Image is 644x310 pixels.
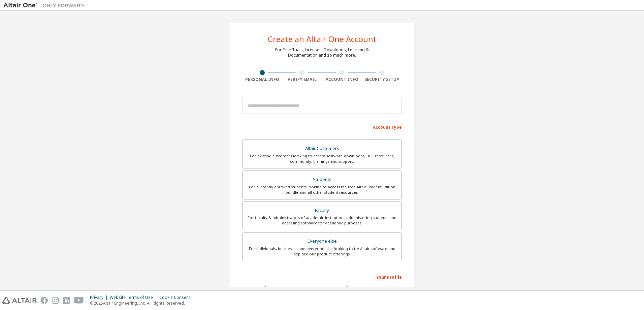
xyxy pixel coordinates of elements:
[242,121,402,132] div: Account Type
[110,295,159,300] div: Website Terms of Use
[247,237,397,246] div: Everyone else
[247,206,397,215] div: Faculty
[159,295,194,300] div: Cookie Consent
[242,285,320,291] label: First Name
[322,77,362,82] div: Account Info
[3,2,88,9] img: Altair One
[247,215,397,226] div: For faculty & administrators of academic institutions administering students and accessing softwa...
[2,297,37,304] img: altair_logo.svg
[247,184,397,195] div: For currently enrolled students looking to access the free Altair Student Edition bundle and all ...
[247,246,397,257] div: For individuals, businesses and everyone else looking to try Altair software and explore our prod...
[242,77,282,82] div: Personal Info
[247,153,397,164] div: For existing customers looking to access software downloads, HPC resources, community, trainings ...
[282,77,322,82] div: Verify Email
[90,300,194,306] p: © 2025 Altair Engineering, Inc. All Rights Reserved.
[362,77,402,82] div: Security Setup
[242,271,402,282] div: Your Profile
[275,47,369,58] div: For Free Trials, Licenses, Downloads, Learning & Documentation and so much more.
[41,297,48,304] img: facebook.svg
[247,144,397,153] div: Altair Customers
[90,295,110,300] div: Privacy
[63,297,70,304] img: linkedin.svg
[324,285,402,291] label: Last Name
[52,297,59,304] img: instagram.svg
[247,175,397,184] div: Students
[268,35,377,43] div: Create an Altair One Account
[74,297,84,304] img: youtube.svg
